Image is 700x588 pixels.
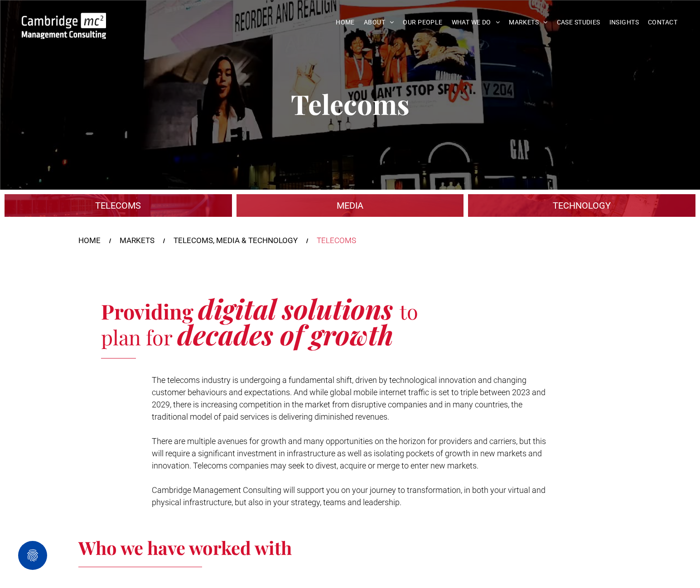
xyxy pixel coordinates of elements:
a: An industrial plant [5,194,232,217]
a: MARKETS [120,235,154,247]
a: MARKETS [504,15,552,29]
span: Who we have worked with [78,535,292,559]
a: TELECOMS, MEDIA & TECHNOLOGY [174,235,298,247]
span: Cambridge Management Consulting will support you on your journey to transformation, in both your ... [152,485,546,507]
span: The telecoms industry is undergoing a fundamental shift, driven by technological innovation and c... [152,375,546,421]
img: Go to Homepage [22,13,106,39]
div: TELECOMS [317,235,356,247]
a: INSIGHTS [605,15,643,29]
a: ABOUT [359,15,399,29]
a: WHAT WE DO [447,15,505,29]
a: CONTACT [643,15,682,29]
a: CASE STUDIES [552,15,605,29]
a: A large mall with arched glass roof [468,194,695,217]
span: decades of growth [177,316,393,352]
a: OUR PEOPLE [398,15,447,29]
span: There are multiple avenues for growth and many opportunities on the horizon for providers and car... [152,436,546,470]
span: to [400,297,418,325]
a: HOME [78,235,101,247]
span: digital solutions [198,290,393,326]
nav: Breadcrumbs [78,235,622,247]
a: HOME [331,15,359,29]
span: plan for [101,323,172,350]
span: Telecoms [291,86,410,122]
span: Providing [101,297,193,325]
